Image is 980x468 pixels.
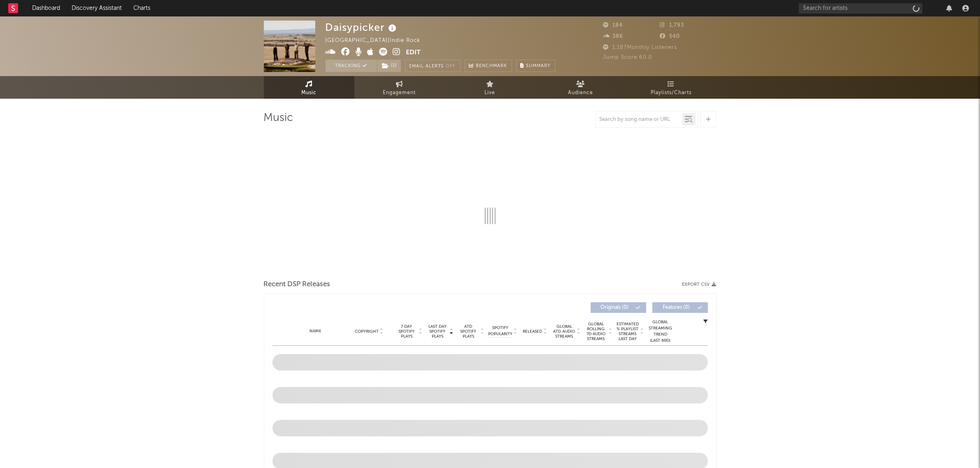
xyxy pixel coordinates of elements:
[326,36,430,46] div: [GEOGRAPHIC_DATA] | Indie Rock
[660,34,680,39] span: 540
[568,88,593,98] span: Audience
[799,3,922,14] input: Search for artists
[326,60,377,72] button: Tracking
[603,34,624,39] span: 386
[591,302,646,313] button: Originals(0)
[405,60,461,72] button: Email AlertsOff
[488,325,512,337] span: Spotify Popularity
[603,23,623,28] span: 184
[682,282,717,287] button: Export CSV
[626,76,717,99] a: Playlists/Charts
[383,88,416,98] span: Engagement
[485,88,496,98] span: Live
[660,23,684,28] span: 1,793
[603,55,652,60] span: Jump Score: 60.0
[617,322,639,341] span: Estimated % Playlist Streams Last Day
[585,322,608,341] span: Global Rolling 7D Audio Streams
[553,324,576,339] span: Global ATD Audio Streams
[355,329,379,334] span: Copyright
[264,76,354,99] a: Music
[603,45,677,50] span: 1,187 Monthly Listeners
[596,116,682,123] input: Search by song name or URL
[516,60,555,72] button: Summary
[406,48,421,58] button: Edit
[526,64,551,68] span: Summary
[648,319,673,344] div: Global Streaming Trend (Last 60D)
[476,61,507,71] span: Benchmark
[377,60,401,72] span: ( 1 )
[264,280,331,290] span: Recent DSP Releases
[354,76,445,99] a: Engagement
[652,302,708,313] button: Features(0)
[377,60,401,72] button: (1)
[326,21,399,34] div: Daisypicker
[458,324,480,339] span: ATD Spotify Plays
[596,305,634,310] span: Originals ( 0 )
[658,305,696,310] span: Features ( 0 )
[289,328,343,334] div: Name
[651,88,691,98] span: Playlists/Charts
[396,324,418,339] span: 7 Day Spotify Plays
[465,60,512,72] a: Benchmark
[523,329,542,334] span: Released
[445,76,535,99] a: Live
[301,88,317,98] span: Music
[446,64,456,69] em: Off
[535,76,626,99] a: Audience
[427,324,449,339] span: Last Day Spotify Plays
